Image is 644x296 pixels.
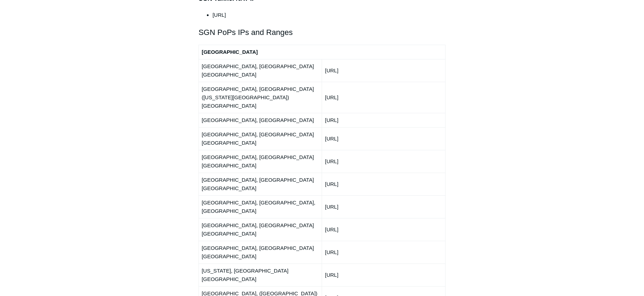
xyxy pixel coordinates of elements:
[199,263,322,286] td: [US_STATE], [GEOGRAPHIC_DATA] [GEOGRAPHIC_DATA]
[322,113,445,127] td: [URL]
[322,150,445,173] td: [URL]
[199,113,322,127] td: [GEOGRAPHIC_DATA], [GEOGRAPHIC_DATA]
[199,127,322,150] td: [GEOGRAPHIC_DATA], [GEOGRAPHIC_DATA] [GEOGRAPHIC_DATA]
[322,195,445,218] td: [URL]
[202,49,258,55] strong: [GEOGRAPHIC_DATA]
[199,218,322,241] td: [GEOGRAPHIC_DATA], [GEOGRAPHIC_DATA] [GEOGRAPHIC_DATA]
[198,26,446,38] h2: SGN PoPs IPs and Ranges
[322,59,445,82] td: [URL]
[199,82,322,113] td: [GEOGRAPHIC_DATA], [GEOGRAPHIC_DATA] ([US_STATE][GEOGRAPHIC_DATA]) [GEOGRAPHIC_DATA]
[199,59,322,82] td: [GEOGRAPHIC_DATA], [GEOGRAPHIC_DATA] [GEOGRAPHIC_DATA]
[212,11,446,19] li: [URL]
[199,173,322,195] td: [GEOGRAPHIC_DATA], [GEOGRAPHIC_DATA] [GEOGRAPHIC_DATA]
[322,218,445,241] td: [URL]
[322,82,445,113] td: [URL]
[199,195,322,218] td: [GEOGRAPHIC_DATA], [GEOGRAPHIC_DATA], [GEOGRAPHIC_DATA]
[322,127,445,150] td: [URL]
[322,263,445,286] td: [URL]
[199,150,322,173] td: [GEOGRAPHIC_DATA], [GEOGRAPHIC_DATA] [GEOGRAPHIC_DATA]
[322,173,445,195] td: [URL]
[199,241,322,263] td: [GEOGRAPHIC_DATA], [GEOGRAPHIC_DATA] [GEOGRAPHIC_DATA]
[322,241,445,263] td: [URL]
